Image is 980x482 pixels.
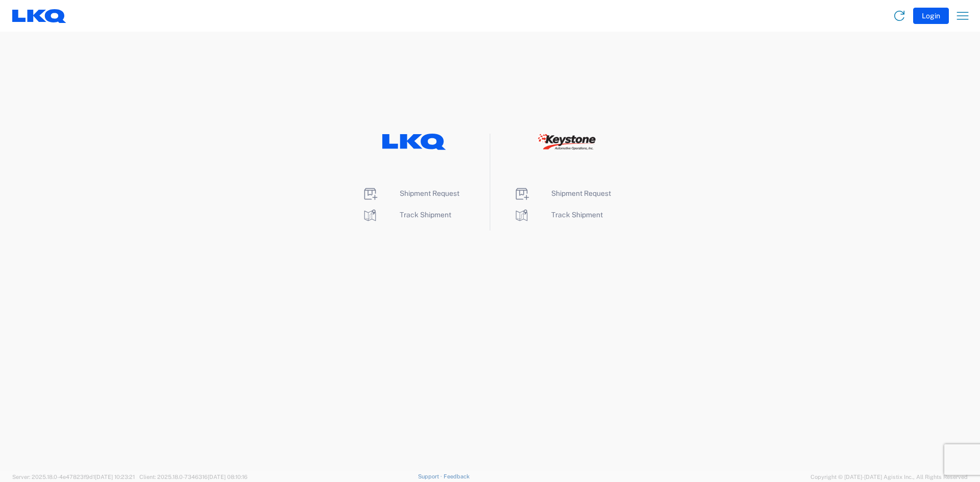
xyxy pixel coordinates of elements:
span: Server: 2025.18.0-4e47823f9d1 [12,474,135,480]
span: Client: 2025.18.0-7346316 [139,474,248,480]
span: Track Shipment [400,211,451,219]
span: Shipment Request [400,189,459,197]
span: Shipment Request [551,189,611,197]
span: Copyright © [DATE]-[DATE] Agistix Inc., All Rights Reserved [811,472,968,481]
span: Track Shipment [551,211,603,219]
span: [DATE] 10:23:21 [95,474,135,480]
a: Track Shipment [362,211,451,219]
button: Login [913,8,949,24]
a: Shipment Request [513,189,611,197]
a: Shipment Request [362,189,459,197]
a: Support [418,473,444,479]
a: Track Shipment [513,211,603,219]
a: Feedback [444,473,470,479]
span: [DATE] 08:10:16 [208,474,248,480]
